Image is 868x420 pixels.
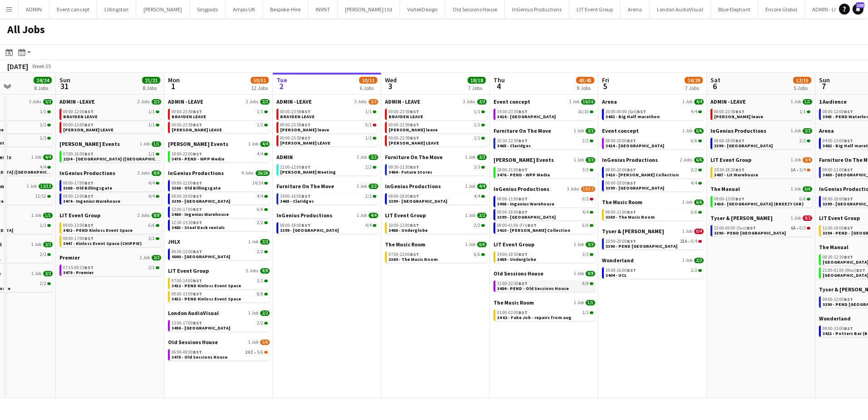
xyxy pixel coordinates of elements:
[30,63,53,70] span: Week 35
[650,0,711,18] button: London AudioVisual
[136,0,190,18] button: [PERSON_NAME]
[338,0,400,18] button: [PERSON_NAME] Ltd
[226,0,263,18] button: Ampix UK
[190,0,226,18] button: Singpods
[263,0,308,18] button: Bespoke-Hire
[49,0,97,18] button: Event concept
[308,0,338,18] button: INVNT
[856,2,864,8] span: 109
[400,0,445,18] button: VortekDesign
[805,0,853,18] button: ADMIN - LEAVE
[853,4,863,15] a: 109
[621,0,650,18] button: Arena
[97,0,136,18] button: Lillingston
[19,0,49,18] button: ADMIN
[505,0,569,18] button: InGenius Productions
[7,62,28,71] div: [DATE]
[445,0,505,18] button: Old Sessions House
[711,0,758,18] button: Blue Elephant
[758,0,805,18] button: Encore Global
[569,0,621,18] button: LIT Event Group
